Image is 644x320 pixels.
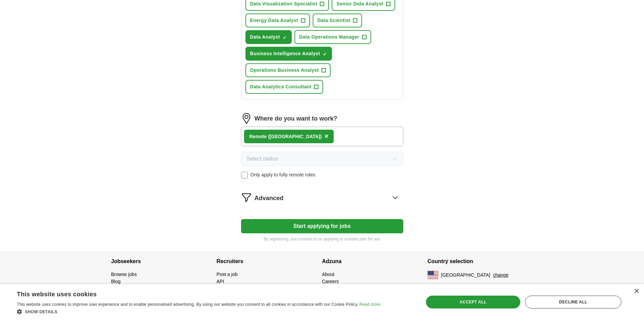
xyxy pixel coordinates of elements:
div: Remote ([GEOGRAPHIC_DATA]) [249,133,322,140]
span: ✓ [323,51,327,57]
span: × [325,132,329,140]
span: Energy Data Analyst [250,17,298,24]
span: Business Intelligence Analyst [250,50,320,57]
input: Only apply to fully remote roles [241,172,248,178]
span: Data Analyst [250,34,280,41]
span: Data Visualization Specialist [250,0,317,7]
button: Start applying for jobs [241,219,403,233]
span: ✓ [283,35,287,40]
span: [GEOGRAPHIC_DATA] [441,272,491,279]
span: Show details [25,310,57,314]
div: This website uses cookies [17,288,363,298]
a: Post a job [217,272,238,277]
span: Data Analytics Consultant [250,83,312,90]
span: Advanced [255,194,284,203]
button: Operations Business Analyst [245,63,331,77]
button: × [325,131,329,142]
button: Select radius [241,152,403,166]
p: By registering, you consent to us applying to suitable jobs for you [241,236,403,242]
button: change [493,272,508,279]
a: Blog [111,279,121,284]
img: location.png [241,113,252,124]
img: filter [241,192,252,203]
span: Data Scientist [317,17,351,24]
span: Only apply to fully remote roles [251,171,315,178]
div: Show details [17,308,380,315]
span: Select radius [247,155,278,163]
button: Data Scientist [313,14,362,27]
div: Close [634,289,639,294]
button: Data Analyst✓ [245,30,292,44]
div: Decline all [525,296,621,308]
label: Where do you want to work? [255,114,337,123]
a: Browse jobs [111,272,137,277]
button: Energy Data Analyst [245,14,310,27]
img: US flag [428,271,438,279]
button: Data Operations Manager [294,30,371,44]
a: API [217,279,224,284]
button: Business Intelligence Analyst✓ [245,47,332,61]
a: Careers [322,279,339,284]
span: Senior Data Analyst [336,0,383,7]
h4: Country selection [428,252,533,271]
span: Data Operations Manager [299,34,359,41]
button: Data Analytics Consultant [245,80,324,94]
span: This website uses cookies to improve user experience and to enable personalised advertising. By u... [17,302,358,307]
a: Read more, opens a new window [359,302,380,307]
span: Operations Business Analyst [250,67,319,74]
a: About [322,272,335,277]
div: Accept all [426,296,520,308]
